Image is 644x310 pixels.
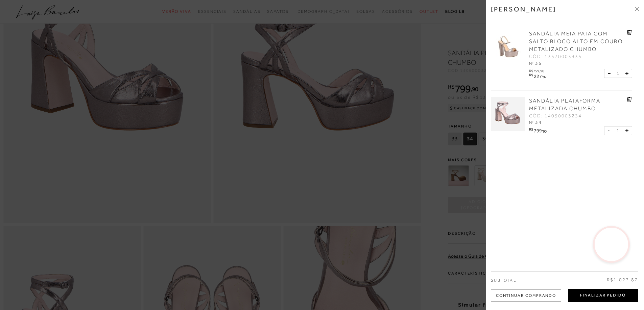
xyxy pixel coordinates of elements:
[491,278,516,283] span: Subtotal
[617,127,619,134] span: 1
[617,70,619,77] span: 1
[529,53,582,60] span: CÓD: 13570003335
[543,75,547,79] span: 97
[529,61,534,66] span: Nº:
[491,5,556,13] h3: [PERSON_NAME]
[529,67,548,73] div: R$759,90
[542,73,547,77] i: ,
[568,289,638,302] button: Finalizar Pedido
[529,31,623,52] span: SANDÁLIA MEIA PATA COM SALTO BLOCO ALTO EM COURO METALIZADO CHUMBO
[607,277,638,283] span: R$1.027,87
[529,128,533,131] i: R$
[529,30,625,53] a: SANDÁLIA MEIA PATA COM SALTO BLOCO ALTO EM COURO METALIZADO CHUMBO
[491,289,561,302] div: Continuar Comprando
[529,113,582,119] span: CÓD: 14050003234
[529,120,534,125] span: Nº:
[491,30,525,64] img: SANDÁLIA MEIA PATA COM SALTO BLOCO ALTO EM COURO METALIZADO CHUMBO
[491,97,525,131] img: SANDÁLIA PLATAFORMA METALIZADA CHUMBO
[535,119,542,125] span: 34
[542,128,547,131] i: ,
[534,74,542,79] span: 227
[543,129,547,133] span: 90
[534,128,542,133] span: 799
[529,73,533,77] i: R$
[529,98,600,112] span: SANDÁLIA PLATAFORMA METALIZADA CHUMBO
[535,60,542,66] span: 35
[529,97,625,113] a: SANDÁLIA PLATAFORMA METALIZADA CHUMBO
